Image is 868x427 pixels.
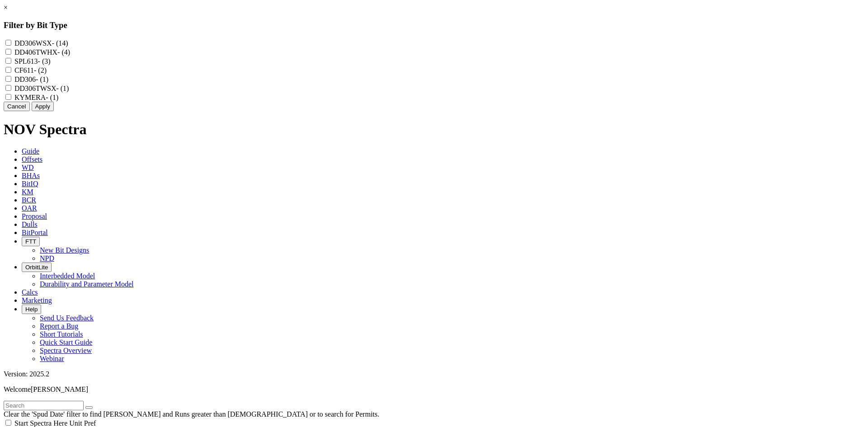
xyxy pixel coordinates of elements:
h1: NOV Spectra [4,121,864,138]
label: DD306TWSX [14,84,69,92]
span: - (4) [57,48,70,56]
input: Search [4,401,84,410]
label: SPL613 [14,57,51,65]
span: Unit Pref [69,419,96,427]
span: KM [22,188,33,196]
a: × [4,4,8,11]
a: Short Tutorials [40,330,83,338]
span: Clear the 'Spud Date' filter to find [PERSON_NAME] and Runs greater than [DEMOGRAPHIC_DATA] or to... [4,410,379,418]
a: New Bit Designs [40,246,89,254]
span: - (1) [56,84,69,92]
a: Quick Start Guide [40,338,92,346]
span: Help [25,306,38,313]
label: KYMERA [14,94,58,101]
label: DD306 [14,75,48,83]
button: Cancel [4,102,30,111]
span: - (1) [46,94,58,101]
span: Calcs [22,288,38,296]
span: Marketing [22,296,52,304]
button: Apply [32,102,54,111]
span: BitPortal [22,229,48,236]
h3: Filter by Bit Type [4,20,864,30]
a: Report a Bug [40,322,78,330]
span: - (1) [36,75,48,83]
p: Welcome [4,385,864,394]
span: FTT [25,238,36,245]
span: OrbitLite [25,264,48,271]
a: Durability and Parameter Model [40,280,134,288]
label: DD406TWHX [14,48,70,56]
span: BitIQ [22,180,38,188]
span: Proposal [22,212,47,220]
a: Send Us Feedback [40,314,94,322]
span: Offsets [22,155,42,163]
a: NPD [40,254,54,262]
a: Webinar [40,355,64,362]
span: WD [22,164,34,171]
span: BHAs [22,172,40,179]
span: BCR [22,196,36,204]
span: - (2) [34,66,47,74]
a: Interbedded Model [40,272,95,280]
label: DD306WSX [14,39,68,47]
span: Start Spectra Here [14,419,67,427]
span: Guide [22,147,39,155]
div: Version: 2025.2 [4,370,864,378]
span: OAR [22,204,37,212]
label: CF611 [14,66,47,74]
span: [PERSON_NAME] [31,385,88,393]
span: - (3) [38,57,51,65]
span: Dulls [22,221,38,228]
span: - (14) [52,39,68,47]
a: Spectra Overview [40,347,92,354]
